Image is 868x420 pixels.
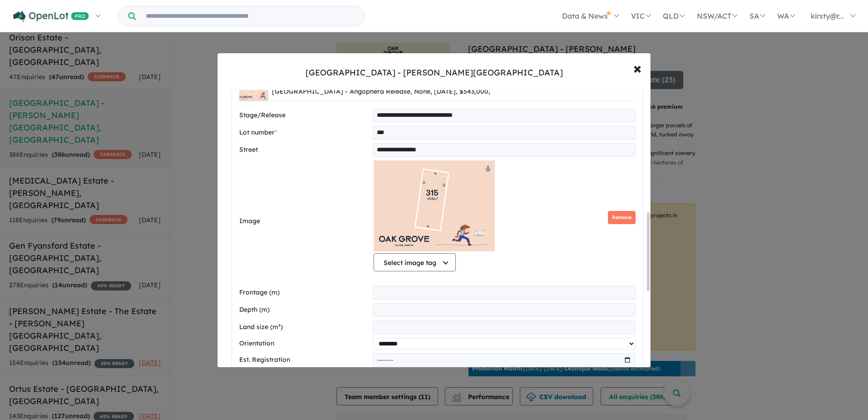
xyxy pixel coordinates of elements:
[239,287,369,298] label: Frontage (m)
[608,211,636,224] button: Remove
[811,11,844,20] span: kirsty@r...
[239,355,369,365] label: Est. Registration
[239,216,370,227] label: Image
[272,86,490,97] div: [GEOGRAPHIC_DATA] - Angophera Release, None, [DATE], $543,000,
[239,322,369,333] label: Land size (m²)
[239,338,369,349] label: Orientation
[633,58,641,78] span: ×
[306,67,563,79] div: [GEOGRAPHIC_DATA] - [PERSON_NAME][GEOGRAPHIC_DATA]
[239,127,369,138] label: Lot number
[374,253,456,271] button: Select image tag
[374,160,495,251] img: AGLg1Kba6dh5AAAAAElFTkSuQmCC
[13,11,89,22] img: Openlot PRO Logo White
[239,145,369,155] label: Street
[239,305,369,315] label: Depth (m)
[138,6,363,26] input: Try estate name, suburb, builder or developer
[239,110,369,121] label: Stage/Release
